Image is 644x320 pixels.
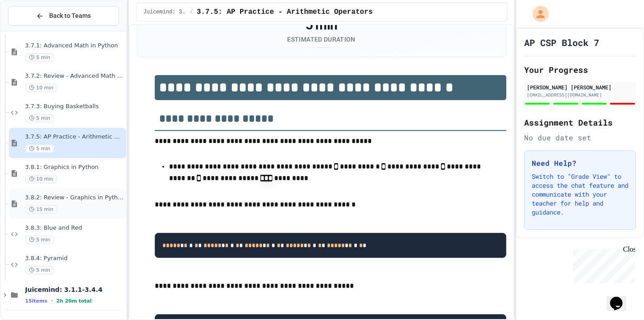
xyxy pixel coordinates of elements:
[25,114,54,122] span: 5 min
[527,83,633,91] div: [PERSON_NAME] [PERSON_NAME]
[606,284,635,311] iframe: chat widget
[523,4,551,24] div: My Account
[570,245,635,283] iframe: chat widget
[25,84,57,92] span: 10 min
[49,11,91,21] span: Back to Teams
[25,266,54,274] span: 5 min
[56,298,92,304] span: 2h 20m total
[197,7,373,17] span: 3.7.5: AP Practice - Arithmetic Operators
[527,92,633,98] div: [EMAIL_ADDRESS][DOMAIN_NAME]
[25,103,124,110] span: 3.7.3: Buying Basketballs
[25,42,124,50] span: 3.7.1: Advanced Math in Python
[25,286,124,294] span: Juicemind: 3.1.1-3.4.4
[51,297,53,304] span: •
[25,53,54,62] span: 5 min
[144,8,186,16] span: Juicemind: 3.5.1-3.8.4
[4,4,62,57] div: Chat with us now!Close
[524,116,636,129] h2: Assignment Details
[190,8,193,16] span: /
[524,132,636,143] div: No due date set
[25,72,124,80] span: 3.7.2: Review - Advanced Math in Python
[25,175,57,183] span: 10 min
[25,298,47,304] span: 15 items
[532,172,628,217] p: Switch to "Grade View" to access the chat feature and communicate with your teacher for help and ...
[25,164,124,171] span: 3.8.1: Graphics in Python
[25,144,54,153] span: 5 min
[25,133,124,141] span: 3.7.5: AP Practice - Arithmetic Operators
[8,6,119,25] button: Back to Teams
[524,63,636,76] h2: Your Progress
[524,36,599,49] h1: AP CSP Block 7
[287,35,355,44] div: Estimated Duration
[25,236,54,244] span: 5 min
[25,205,57,214] span: 15 min
[287,17,355,33] div: 5 min
[25,255,124,262] span: 3.8.4: Pyramid
[25,194,124,202] span: 3.8.2: Review - Graphics in Python
[532,158,628,168] h3: Need Help?
[25,224,124,232] span: 3.8.3: Blue and Red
